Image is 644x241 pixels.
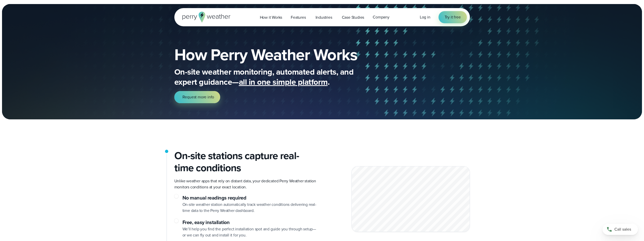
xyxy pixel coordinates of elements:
span: Industries [316,14,332,20]
a: Log in [420,14,430,20]
span: Features [291,14,306,20]
a: Try it free [439,11,467,23]
p: On-site weather monitoring, automated alerts, and expert guidance— . [174,67,377,87]
a: Case Studies [338,12,369,23]
span: Try it free [445,14,461,20]
span: How it Works [260,14,282,20]
p: On-site weather station automatically track weather conditions delivering real-time data to the P... [182,202,318,214]
span: Call sales [614,226,631,232]
a: How it Works [256,12,287,23]
span: Case Studies [342,14,364,20]
span: Request more info [182,94,214,100]
h3: No manual readings required [182,194,318,202]
h2: On-site stations capture real-time conditions [174,150,318,174]
p: Unlike weather apps that rely on distant data, your dedicated Perry Weather station monitors cond... [174,178,318,190]
h3: Free, easy installation [182,219,318,226]
span: Company [373,14,389,20]
h1: How Perry Weather Works [174,47,394,63]
p: We’ll help you find the perfect installation spot and guide you through setup—or we can fly out a... [182,226,318,238]
span: all in one simple platform [239,76,328,88]
a: Request more info [174,91,220,103]
a: Call sales [603,224,638,235]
